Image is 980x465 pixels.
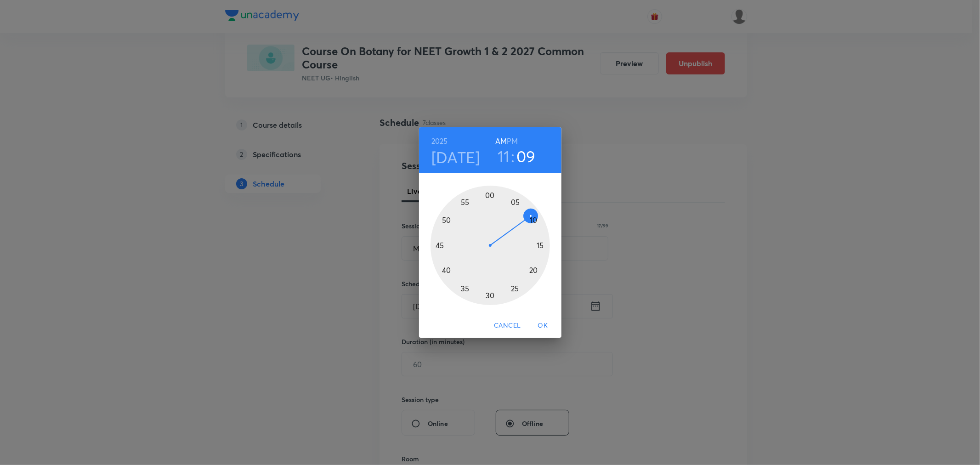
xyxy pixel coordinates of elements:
button: Cancel [490,317,524,334]
button: 11 [498,147,510,166]
span: Cancel [494,320,521,331]
h3: : [511,147,515,166]
button: 09 [516,147,536,166]
button: OK [528,317,558,334]
button: [DATE] [431,147,480,167]
button: PM [507,135,518,147]
button: AM [495,135,507,147]
span: OK [532,320,554,331]
button: 2025 [431,135,448,147]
